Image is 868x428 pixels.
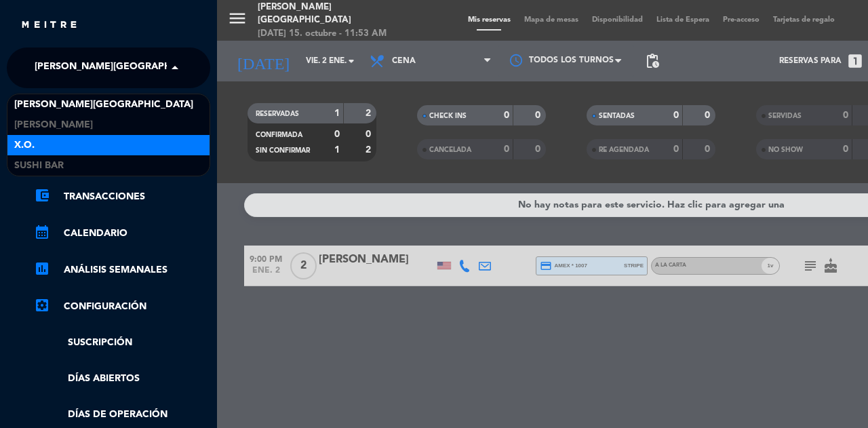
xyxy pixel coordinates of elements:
span: [PERSON_NAME][GEOGRAPHIC_DATA] [14,97,193,113]
a: calendar_monthCalendario [34,225,210,241]
a: Días de Operación [34,407,210,423]
span: SUSHI BAR [14,158,64,174]
img: MEITRE [20,20,78,31]
i: assessment [34,260,50,277]
i: calendar_month [34,224,50,240]
i: account_balance_wallet [34,187,50,203]
a: Suscripción [34,335,210,351]
a: assessmentANÁLISIS SEMANALES [34,262,210,278]
span: [PERSON_NAME][GEOGRAPHIC_DATA] [35,54,214,82]
a: Días abiertos [34,371,210,387]
span: [PERSON_NAME] [14,117,93,133]
span: X.O. [14,138,35,153]
i: settings_applications [34,297,50,313]
a: Configuración [34,298,210,315]
a: account_balance_walletTransacciones [34,189,210,205]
